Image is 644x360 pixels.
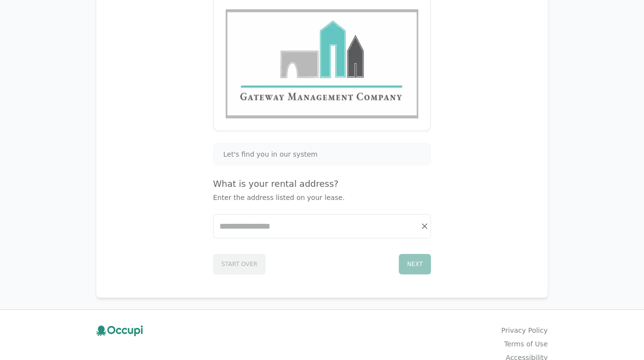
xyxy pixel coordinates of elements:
h4: What is your rental address? [213,177,431,191]
a: Privacy Policy [501,325,548,335]
p: Enter the address listed on your lease. [213,193,431,202]
img: Gateway Management [226,9,418,119]
a: Terms of Use [504,339,548,349]
button: Clear [418,219,431,233]
span: Let's find you in our system [223,149,318,159]
input: Start typing... [214,215,430,238]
